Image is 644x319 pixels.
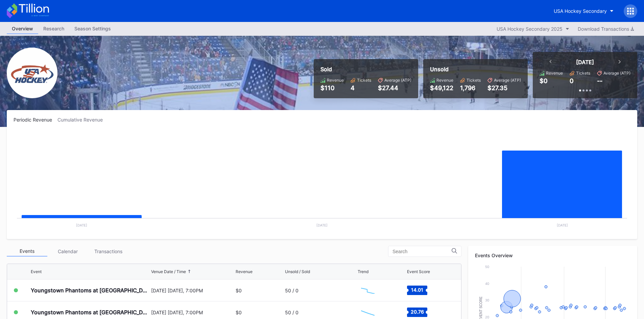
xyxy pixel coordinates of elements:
button: USA Hockey Secondary 2025 [493,24,573,33]
div: $0 [236,288,242,293]
div: Season Settings [69,24,116,33]
div: 1,796 [460,84,481,91]
div: Calendar [47,246,88,257]
div: Revenue [546,71,563,76]
div: Average (ATP) [603,71,630,76]
div: USA Hockey Secondary 2025 [497,26,563,32]
text: 20.76 [410,309,424,315]
a: Overview [7,24,38,34]
text: 50 [485,265,489,269]
text: 14.01 [411,287,423,293]
div: Download Transactions [578,26,634,32]
div: Event Score [407,269,430,274]
div: Periodic Revenue [14,117,57,123]
div: Transactions [88,246,128,257]
text: 40 [485,282,489,286]
svg: Chart title [358,282,378,299]
text: [DATE] [557,223,568,227]
div: Sold [320,66,411,73]
div: $0 [236,310,242,315]
div: $27.35 [487,84,521,91]
div: Revenue [236,269,253,274]
div: 0 [570,77,574,84]
div: Tickets [576,71,590,76]
div: [DATE] [576,59,594,65]
div: Cumulative Revenue [57,117,108,123]
div: Revenue [327,78,344,83]
div: -- [597,77,602,84]
div: 4 [351,84,371,91]
text: [DATE] [76,223,87,227]
button: USA Hockey Secondary [549,5,619,17]
div: $0 [540,77,548,84]
div: $27.44 [378,84,411,91]
div: Events Overview [475,252,630,258]
div: [DATE] [DATE], 7:00PM [151,288,234,293]
div: 50 / 0 [285,310,299,315]
img: USA_Hockey_Secondary.png [7,48,57,98]
div: Unsold [430,66,521,73]
text: 30 [485,298,489,302]
button: Download Transactions [574,24,637,33]
div: Tickets [357,78,371,83]
div: Research [38,24,69,33]
a: Season Settings [69,24,116,34]
div: Revenue [436,78,453,83]
input: Search [392,249,452,254]
div: Average (ATP) [494,78,521,83]
div: [DATE] [DATE], 7:00PM [151,310,234,315]
div: 50 / 0 [285,288,299,293]
div: Youngstown Phantoms at [GEOGRAPHIC_DATA] Hockey NTDP U-18 [31,287,149,294]
div: USA Hockey Secondary [554,8,607,14]
text: 20 [485,315,489,319]
div: $110 [320,84,344,91]
div: Average (ATP) [384,78,411,83]
div: $49,122 [430,84,453,91]
div: Events [7,246,47,257]
div: Unsold / Sold [285,269,310,274]
div: Youngstown Phantoms at [GEOGRAPHIC_DATA] Hockey NTDP U-18 [31,309,149,316]
div: Trend [358,269,368,274]
div: Tickets [467,78,481,83]
svg: Chart title [14,131,630,232]
a: Research [38,24,69,34]
div: Event [31,269,42,274]
text: [DATE] [316,223,328,227]
div: Venue Date / Time [151,269,186,274]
